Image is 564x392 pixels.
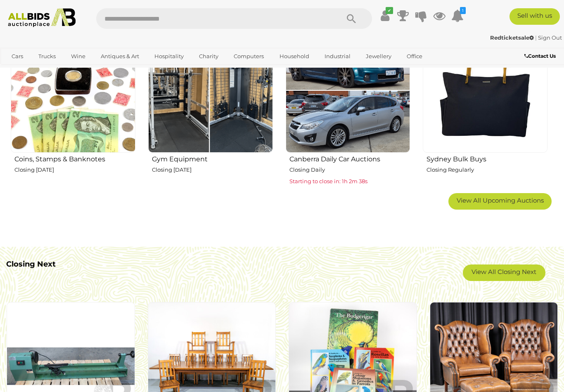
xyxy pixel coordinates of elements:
strong: Redticketsale [490,34,534,41]
span: View All Upcoming Auctions [457,196,544,204]
a: ✔ [379,8,391,23]
a: Coins, Stamps & Banknotes Closing [DATE] [10,28,135,187]
span: Starting to close in: 1h 2m 38s [289,178,367,184]
a: Contact Us [524,52,558,61]
button: Search [331,8,372,29]
a: View All Closing Next [463,264,545,281]
a: Wine [66,50,91,63]
a: Household [274,50,315,63]
h2: Gym Equipment [152,153,273,163]
a: Charity [194,50,224,63]
a: View All Upcoming Auctions [448,193,552,210]
img: Sydney Bulk Buys [423,28,547,153]
a: 1 [451,8,464,23]
a: Gym Equipment Closing [DATE] [148,28,273,187]
b: Contact Us [524,53,556,59]
h2: Coins, Stamps & Banknotes [14,153,135,163]
a: [GEOGRAPHIC_DATA] [38,63,108,77]
a: Sign Out [538,34,562,41]
a: Sell with us [509,8,560,25]
a: Canberra Daily Car Auctions Closing Daily Starting to close in: 1h 2m 38s [285,28,410,187]
a: Trucks [33,50,61,63]
a: Sydney Bulk Buys Closing Regularly [422,28,547,187]
a: Cars [6,50,28,63]
span: | [535,34,537,41]
a: Hospitality [149,50,189,63]
p: Closing [DATE] [14,165,135,175]
img: Coins, Stamps & Banknotes [11,28,135,153]
h2: Sydney Bulk Buys [427,153,547,163]
a: Antiques & Art [95,50,145,63]
a: Industrial [319,50,356,63]
i: ✔ [386,7,393,14]
img: Allbids.com.au [4,8,79,27]
a: Computers [228,50,269,63]
a: Office [401,50,428,63]
p: Closing Daily [289,165,410,175]
p: Closing Regularly [427,165,547,175]
a: Jewellery [360,50,397,63]
i: 1 [460,7,466,14]
img: Gym Equipment [148,28,273,153]
img: Canberra Daily Car Auctions [286,28,410,153]
p: Closing [DATE] [152,165,273,175]
b: Closing Next [6,260,56,269]
a: Redticketsale [490,34,535,41]
h2: Canberra Daily Car Auctions [289,153,410,163]
a: Sports [6,63,34,77]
